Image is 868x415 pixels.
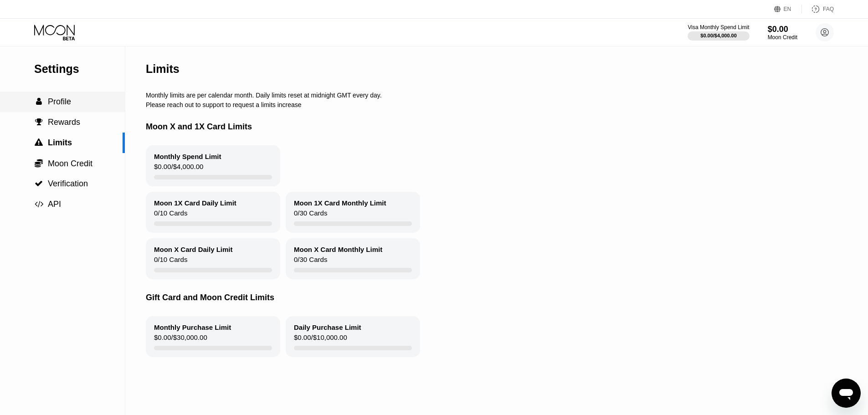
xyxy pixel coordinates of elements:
div: $0.00 / $4,000.00 [154,163,203,175]
div: FAQ [823,6,834,12]
div: $0.00 [768,25,797,34]
div: Moon X and 1X Card Limits [146,108,840,145]
div: Moon X Card Daily Limit [154,246,233,253]
div: EN [774,5,802,14]
span:  [35,118,43,126]
div: Monthly Purchase Limit [154,323,231,331]
div: Visa Monthly Spend Limit [688,24,749,31]
div: Please reach out to support to request a limits increase [146,101,840,108]
span: Profile [48,97,71,106]
div: Visa Monthly Spend Limit$0.00/$4,000.00 [688,24,749,41]
div: Moon Credit [768,34,797,41]
div: Monthly limits are per calendar month. Daily limits reset at midnight GMT every day. [146,92,840,99]
div:  [34,118,43,126]
div: $0.00 / $10,000.00 [294,333,347,346]
div: Monthly Spend Limit [154,153,221,160]
div: $0.00 / $4,000.00 [700,33,737,38]
div: Limits [146,62,180,76]
span:  [35,138,43,147]
div: FAQ [802,5,834,14]
span:  [35,200,43,208]
span: Verification [48,179,88,188]
div: EN [784,6,791,12]
span:  [36,97,42,106]
div: Settings [34,62,125,76]
div: 0 / 30 Cards [294,256,327,268]
span: Rewards [48,118,80,127]
div:  [34,97,43,106]
div: 0 / 10 Cards [154,209,187,221]
span:  [35,179,43,188]
div: Moon X Card Monthly Limit [294,246,382,253]
span: Limits [48,138,72,147]
div: Daily Purchase Limit [294,323,361,331]
div: $0.00 / $30,000.00 [154,333,207,346]
div: Gift Card and Moon Credit Limits [146,279,840,316]
span:  [35,159,43,168]
div: Moon 1X Card Monthly Limit [294,199,386,207]
iframe: Button to launch messaging window [832,379,861,408]
div: Moon 1X Card Daily Limit [154,199,236,207]
span: Moon Credit [48,159,92,168]
div: 0 / 10 Cards [154,256,187,268]
div: 0 / 30 Cards [294,209,327,221]
span: API [48,200,61,209]
div: $0.00Moon Credit [768,25,797,41]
